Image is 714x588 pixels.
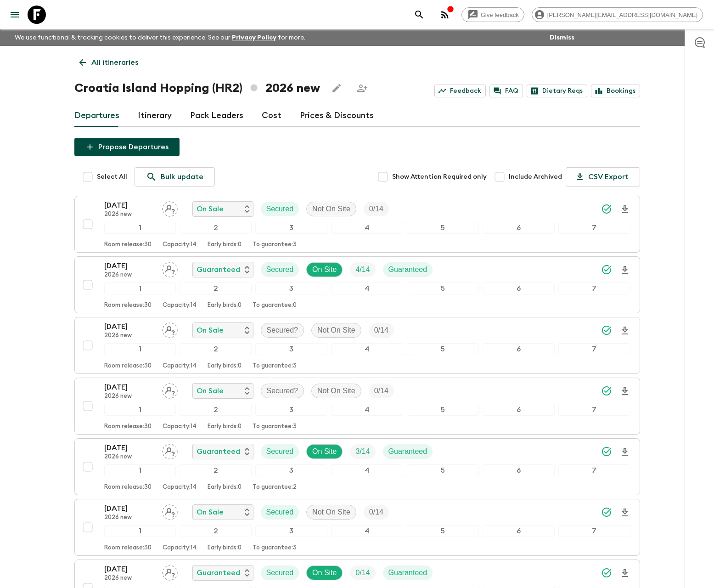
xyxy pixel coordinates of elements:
p: 2026 new [104,393,155,400]
button: [DATE]2026 newAssign pack leaderGuaranteedSecuredOn SiteTrip FillGuaranteed1234567Room release:30... [74,256,640,313]
p: Secured [266,204,294,215]
div: Secured [261,565,299,580]
p: Capacity: 14 [163,544,197,552]
a: Cost [262,105,281,127]
span: Assign pack leader [162,507,178,514]
p: Early birds: 0 [208,484,242,491]
svg: Download Onboarding [619,265,630,276]
p: [DATE] [104,382,155,393]
div: Not On Site [311,384,361,398]
svg: Synced Successfully [601,507,612,518]
div: 3 [255,283,327,294]
div: 4 [331,343,403,355]
div: 2 [180,283,252,294]
p: Capacity: 14 [163,423,197,430]
div: Trip Fill [364,505,389,520]
div: Trip Fill [369,384,394,398]
div: Not On Site [306,202,356,216]
p: Room release: 30 [104,241,152,249]
button: Propose Departures [74,138,180,156]
a: Itinerary [138,105,172,127]
button: [DATE]2026 newAssign pack leaderGuaranteedSecuredOn SiteTrip FillGuaranteed1234567Room release:30... [74,438,640,495]
a: Bulk update [135,167,215,187]
button: Edit this itinerary [327,79,346,97]
div: 5 [407,525,479,537]
p: Not On Site [312,507,350,518]
div: 6 [483,464,555,476]
div: On Site [306,444,343,459]
div: 3 [255,343,327,355]
div: 1 [104,343,176,355]
button: [DATE]2026 newAssign pack leaderOn SaleSecuredNot On SiteTrip Fill1234567Room release:30Capacity:... [74,499,640,556]
span: Include Archived [509,172,562,181]
a: FAQ [489,85,523,97]
span: Assign pack leader [162,447,178,454]
p: Secured [266,446,294,457]
span: Share this itinerary [353,79,371,97]
div: Trip Fill [350,565,375,580]
div: 1 [104,283,176,294]
p: On Site [312,446,337,457]
div: 2 [180,404,252,416]
div: 7 [558,464,630,476]
p: 0 / 14 [355,567,370,578]
p: 2026 new [104,332,155,339]
span: Show Attention Required only [392,172,487,181]
p: [DATE] [104,503,155,514]
p: 2026 new [104,271,155,279]
p: 0 / 14 [374,325,388,336]
p: 4 / 14 [355,264,370,275]
div: Trip Fill [350,444,375,459]
div: [PERSON_NAME][EMAIL_ADDRESS][DOMAIN_NAME] [532,7,703,22]
p: Early birds: 0 [208,544,242,552]
div: 3 [255,404,327,416]
p: Secured? [267,325,298,336]
div: 2 [180,343,252,355]
button: [DATE]2026 newAssign pack leaderOn SaleSecured?Not On SiteTrip Fill1234567Room release:30Capacity... [74,317,640,374]
p: To guarantee: 2 [253,484,297,491]
p: [DATE] [104,564,155,575]
p: We use functional & tracking cookies to deliver this experience. See our for more. [11,29,309,46]
p: All itineraries [91,57,138,68]
div: Secured [261,262,299,277]
p: Guaranteed [388,446,427,457]
p: [DATE] [104,442,155,453]
div: Trip Fill [369,323,394,338]
span: Assign pack leader [162,265,178,272]
div: 3 [255,525,327,537]
h1: Croatia Island Hopping (HR2) 2026 new [74,79,320,97]
p: Early birds: 0 [208,362,242,370]
p: To guarantee: 0 [253,302,297,309]
svg: Download Onboarding [619,568,630,579]
svg: Synced Successfully [601,567,612,578]
a: Prices & Discounts [300,105,374,127]
p: Guaranteed [197,264,240,275]
div: 4 [331,222,403,234]
p: 2026 new [104,575,155,582]
div: 2 [180,525,252,537]
p: Early birds: 0 [208,241,242,249]
div: 7 [558,404,630,416]
button: Dismiss [547,31,577,44]
div: 5 [407,222,479,234]
p: Room release: 30 [104,423,152,430]
span: Assign pack leader [162,204,178,211]
a: Dietary Reqs [527,85,587,97]
svg: Download Onboarding [619,204,630,215]
div: Secured [261,444,299,459]
span: Assign pack leader [162,568,178,575]
p: On Sale [197,507,224,518]
span: Assign pack leader [162,325,178,333]
svg: Synced Successfully [601,264,612,275]
div: Secured [261,505,299,520]
div: 5 [407,404,479,416]
p: To guarantee: 3 [253,241,297,249]
div: 3 [255,464,327,476]
div: 7 [558,525,630,537]
p: On Sale [197,204,224,215]
span: Select All [97,172,127,181]
svg: Download Onboarding [619,325,630,336]
svg: Download Onboarding [619,507,630,518]
p: To guarantee: 3 [253,423,297,430]
a: Bookings [591,85,640,97]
